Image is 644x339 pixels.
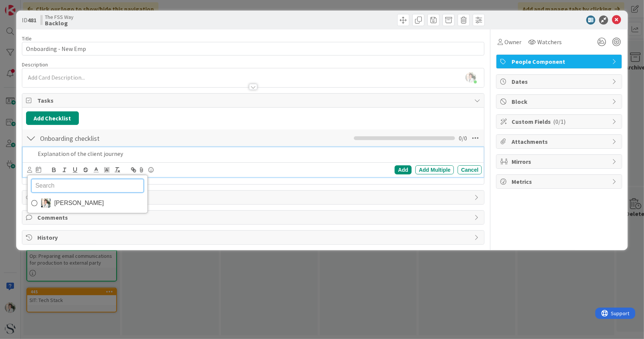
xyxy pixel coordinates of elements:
[512,57,608,66] span: People Component
[45,20,74,26] b: Backlog
[28,196,148,210] a: KT[PERSON_NAME]
[459,134,467,143] span: 0 / 0
[512,137,608,146] span: Attachments
[512,77,608,86] span: Dates
[466,72,476,83] img: khuw9Zwdgjik5dLLghHNcNXsaTe6KtJG.jpg
[512,177,608,186] span: Metrics
[37,193,471,202] span: Links
[31,179,144,193] input: Search
[37,96,471,105] span: Tasks
[37,131,207,145] input: Add Checklist...
[504,37,521,46] span: Owner
[22,15,37,25] span: ID
[22,35,32,42] label: Title
[41,198,51,208] img: KT
[37,213,471,222] span: Comments
[28,16,37,24] b: 481
[512,157,608,166] span: Mirrors
[553,118,566,125] span: ( 0/1 )
[45,14,74,20] span: The FSS Way
[38,149,479,158] p: Explanation of the client journey
[26,111,79,125] button: Add Checklist
[512,97,608,106] span: Block
[458,165,482,174] div: Cancel
[22,61,48,68] span: Description
[54,197,104,209] span: [PERSON_NAME]
[37,233,471,242] span: History
[537,37,562,46] span: Watchers
[16,1,34,10] span: Support
[395,165,412,174] div: Add
[415,165,454,174] div: Add Multiple
[22,42,485,55] input: type card name here...
[512,117,608,126] span: Custom Fields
